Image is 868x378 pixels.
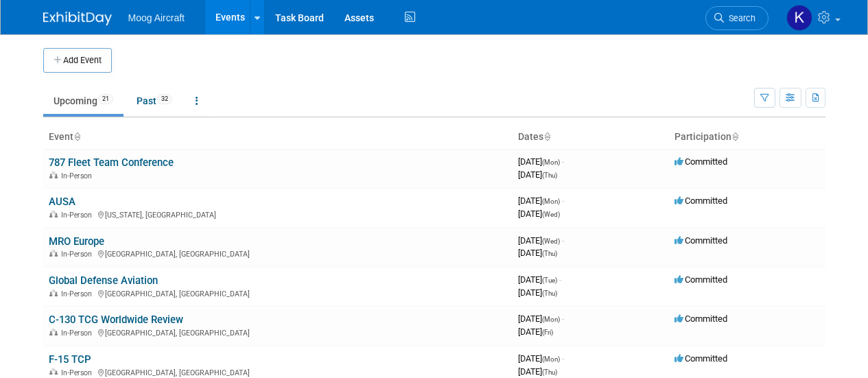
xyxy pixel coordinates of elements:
[562,314,564,324] span: -
[562,156,564,167] span: -
[542,368,557,376] span: (Thu)
[542,290,557,297] span: (Thu)
[543,131,550,142] a: Sort by Start Date
[49,248,507,259] div: [GEOGRAPHIC_DATA], [GEOGRAPHIC_DATA]
[49,327,507,338] div: [GEOGRAPHIC_DATA], [GEOGRAPHIC_DATA]
[49,235,104,248] a: MRO Europe
[61,290,96,298] span: In-Person
[49,314,183,326] a: C-130 TCG Worldwide Review
[518,327,553,337] span: [DATE]
[61,172,96,180] span: In-Person
[49,287,507,298] div: [GEOGRAPHIC_DATA], [GEOGRAPHIC_DATA]
[518,353,564,364] span: [DATE]
[675,274,727,285] span: Committed
[675,196,727,206] span: Committed
[518,314,564,324] span: [DATE]
[518,248,557,258] span: [DATE]
[542,198,560,205] span: (Mon)
[49,366,507,377] div: [GEOGRAPHIC_DATA], [GEOGRAPHIC_DATA]
[518,169,557,180] span: [DATE]
[518,366,557,377] span: [DATE]
[542,172,557,179] span: (Thu)
[518,196,564,206] span: [DATE]
[73,131,80,142] a: Sort by Event Name
[542,250,557,257] span: (Thu)
[49,290,58,296] img: In-Person Event
[542,211,560,218] span: (Wed)
[61,250,96,259] span: In-Person
[705,6,769,30] a: Search
[542,329,553,336] span: (Fri)
[49,196,75,208] a: AUSA
[61,211,96,220] span: In-Person
[724,13,755,23] span: Search
[43,12,112,25] img: ExhibitDay
[157,94,172,104] span: 32
[513,126,669,149] th: Dates
[542,158,560,166] span: (Mon)
[49,274,158,287] a: Global Defense Aviation
[43,126,513,149] th: Event
[559,274,561,285] span: -
[49,353,91,366] a: F-15 TCP
[49,368,58,375] img: In-Person Event
[675,235,727,246] span: Committed
[675,353,727,364] span: Committed
[126,88,183,114] a: Past32
[518,235,564,246] span: [DATE]
[518,156,564,167] span: [DATE]
[542,237,560,245] span: (Wed)
[128,12,185,23] span: Moog Aircraft
[49,172,58,178] img: In-Person Event
[61,329,96,338] span: In-Person
[518,209,560,219] span: [DATE]
[43,88,124,114] a: Upcoming21
[98,94,113,104] span: 21
[518,287,557,298] span: [DATE]
[49,156,174,169] a: 787 Fleet Team Conference
[49,250,58,257] img: In-Person Event
[49,329,58,335] img: In-Person Event
[542,355,560,363] span: (Mon)
[669,126,825,149] th: Participation
[542,316,560,323] span: (Mon)
[786,5,812,31] img: Kelsey Blackley
[542,276,557,284] span: (Tue)
[61,368,96,377] span: In-Person
[562,353,564,364] span: -
[518,274,561,285] span: [DATE]
[675,314,727,324] span: Committed
[731,131,738,142] a: Sort by Participation Type
[43,48,112,73] button: Add Event
[562,196,564,206] span: -
[675,156,727,167] span: Committed
[562,235,564,246] span: -
[49,211,58,217] img: In-Person Event
[49,209,507,220] div: [US_STATE], [GEOGRAPHIC_DATA]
